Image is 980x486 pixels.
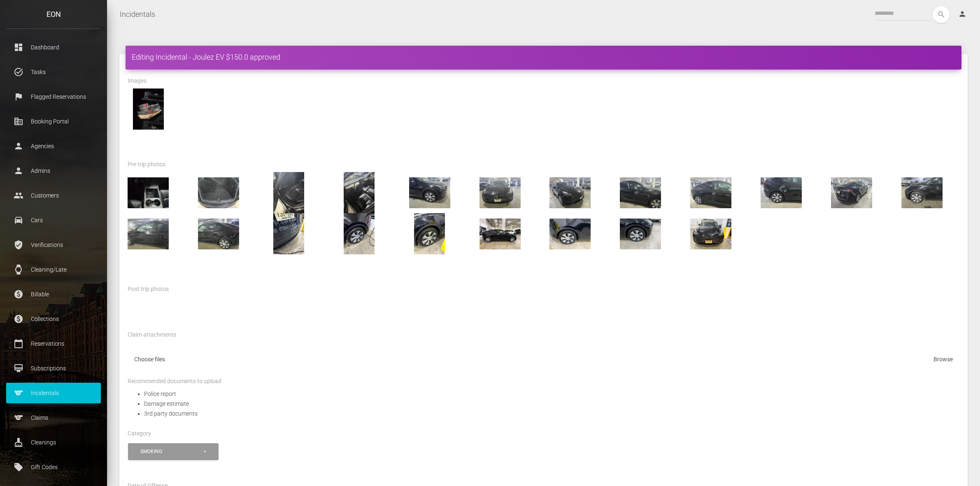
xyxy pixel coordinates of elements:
[958,10,966,18] i: person
[128,172,169,213] img: 6d172431-1348-4084-8e88-ac9958d6688c_1000028888.jpg
[12,41,95,53] p: Dashboard
[128,377,221,386] label: Recommended documents to upload
[6,358,101,379] a: card_membership Subscriptions
[12,214,95,226] p: Cars
[128,331,176,339] label: Claim attachments
[6,309,101,329] a: paid Collections
[6,457,101,477] a: local_offer Gift Codes
[12,412,95,424] p: Claims
[128,160,165,169] label: Pre trip photos
[339,213,380,254] img: IMG_3726.jpg
[144,389,959,399] li: Police report
[12,140,95,152] p: Agencies
[6,160,101,181] a: person Admins
[6,235,101,255] a: verified_user Verifications
[6,333,101,354] a: calendar_today Reservations
[6,432,101,453] a: cleaning_services Cleanings
[690,172,731,213] img: 25935f46-4bfd-4057-a822-9e2b230e061a_1000028902.jpg
[128,443,219,460] button: smoking
[6,37,101,58] a: dashboard Dashboard
[480,172,521,213] img: 583a01d8-07bb-470b-b2ae-5a05049847af_1000028897.jpg
[12,313,95,325] p: Collections
[128,285,169,293] label: Post trip photos
[128,213,169,254] img: 559d6cb0-847c-466f-b782-18a6d74f29db_1000028907.jpg
[12,239,95,251] p: Verifications
[831,172,872,213] img: 859749c7-9c17-4335-a2ec-8d4eb237b60f_1000028910.jpg
[620,213,661,254] img: IMG_3722.jpg
[549,213,591,254] img: IMG_3723.jpg
[6,111,101,132] a: corporate_fare Booking Portal
[6,185,101,206] a: people Customers
[6,136,101,156] a: person Agencies
[620,172,661,213] img: a064bb04-1a4c-472c-bf13-595e4e62a279_1000028900.jpg
[480,213,521,254] img: IMG_3724.jpg
[12,461,95,473] p: Gift Codes
[12,91,95,103] p: Flagged Reservations
[6,210,101,230] a: drive_eta Cars
[6,259,101,280] a: watch Cleaning/Late
[6,62,101,82] a: task_alt Tasks
[128,77,147,85] label: Images
[12,387,95,399] p: Incidentals
[12,436,95,449] p: Cleanings
[120,4,155,25] a: Incidentals
[132,52,955,62] h4: Editing Incidental - Joulez EV $150.0 approved
[12,189,95,202] p: Customers
[268,213,310,254] img: IMG_3727.jpg
[6,284,101,305] a: paid Billable
[690,213,731,254] img: IMG_3721.jpg
[12,337,95,350] p: Reservations
[339,172,380,213] img: bb6ed80c-ae6b-46bb-a339-c966bc0e2291_1000028889.jpg
[128,88,169,130] img: IMG_20250827_160622.jpg
[901,172,943,213] img: 84e194df-e42e-459e-9c00-ba2e2ce33fcd_1000028909.jpg
[144,399,959,409] li: Damage estimate
[12,362,95,374] p: Subscriptions
[12,115,95,128] p: Booking Portal
[268,172,310,213] img: 2c500fde-f1a5-4bb0-98b6-a3c4aad6ea39_1000028890.jpg
[6,407,101,428] a: sports Claims
[198,213,239,254] img: a46283d7-dbbc-433a-882f-e905492092e8_1000028906.jpg
[144,409,959,419] li: 3rd party documents
[6,383,101,403] a: sports Incidentals
[6,86,101,107] a: flag Flagged Reservations
[12,165,95,177] p: Admins
[409,172,450,213] img: 6dd4a5d6-23ec-4d15-bd41-79729bbe01ab_1000028899.jpg
[128,352,959,369] label: Choose files
[12,288,95,300] p: Billable
[140,448,203,455] div: smoking
[198,172,239,213] img: f3347383-658f-486d-a731-b01c6b1927f9_1000028891.jpg
[12,66,95,78] p: Tasks
[549,172,591,213] img: 133ac712-2740-498c-b2c8-34110905cf84_1000028898.jpg
[933,6,950,23] button: search
[409,213,450,254] img: IMG_3725.jpg
[128,430,151,438] label: Category
[952,6,974,23] a: person
[761,172,802,213] img: 83eb73c2-26e8-47ea-b623-c6b6002a0a84_1000028901.jpg
[12,263,95,276] p: Cleaning/Late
